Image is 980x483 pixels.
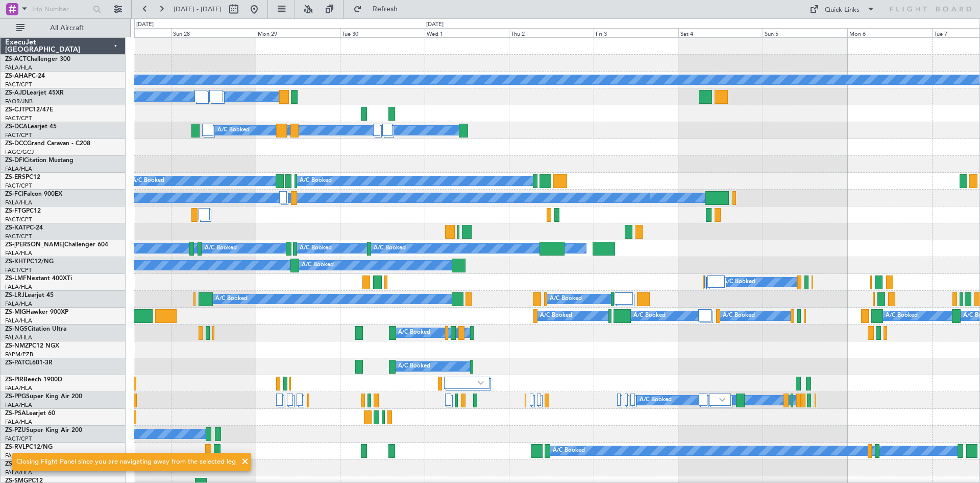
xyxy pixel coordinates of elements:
[31,2,90,17] input: Trip Number
[509,28,594,37] div: Thu 2
[5,334,32,341] a: FALA/HLA
[825,5,860,15] div: Quick Links
[205,241,237,256] div: A/C Booked
[5,410,55,417] a: ZS-PSALearjet 60
[11,20,111,36] button: All Aircraft
[5,427,82,433] a: ZS-PZUSuper King Air 200
[5,73,28,79] span: ZS-AHA
[171,28,256,37] div: Sun 28
[302,258,334,273] div: A/C Booked
[804,1,880,17] button: Quick Links
[5,199,32,206] a: FALA/HLA
[5,157,73,164] a: ZS-DFICitation Mustang
[5,98,33,105] a: FAOR/JNB
[426,20,444,29] div: [DATE]
[132,173,164,189] div: A/C Booked
[5,225,26,231] span: ZS-KAT
[5,309,26,315] span: ZS-MIG
[5,157,24,164] span: ZS-DFI
[217,123,250,138] div: A/C Booked
[5,208,26,214] span: ZS-FTG
[5,124,28,130] span: ZS-DCA
[5,174,26,180] span: ZS-ERS
[540,308,572,324] div: A/C Booked
[300,173,332,189] div: A/C Booked
[5,401,32,409] a: FALA/HLA
[16,457,236,467] div: Closing Flight Panel since you are navigating away from the selected leg
[5,326,66,332] a: ZS-NGSCitation Ultra
[256,28,340,37] div: Mon 29
[5,292,24,298] span: ZS-LRJ
[5,64,32,72] a: FALA/HLA
[5,191,23,197] span: ZS-FCI
[5,141,27,147] span: ZS-DCC
[5,242,108,248] a: ZS-[PERSON_NAME]Challenger 604
[27,25,108,32] span: All Aircraft
[723,274,755,290] div: A/C Booked
[640,393,672,408] div: A/C Booked
[886,308,918,324] div: A/C Booked
[719,398,725,402] img: arrow-gray.svg
[5,343,59,349] a: ZS-NMZPC12 NGX
[5,394,26,400] span: ZS-PPG
[678,28,763,37] div: Sat 4
[5,427,26,433] span: ZS-PZU
[5,275,72,282] a: ZS-LMFNextant 400XTi
[5,300,32,308] a: FALA/HLA
[5,90,27,96] span: ZS-AJD
[5,81,32,88] a: FACT/CPT
[5,275,27,282] span: ZS-LMF
[847,28,932,37] div: Mon 6
[5,225,43,231] a: ZS-KATPC-24
[5,141,90,147] a: ZS-DCCGrand Caravan - C208
[5,384,32,392] a: FALA/HLA
[5,418,32,426] a: FALA/HLA
[5,360,53,366] a: ZS-PATCL601-3R
[5,343,29,349] span: ZS-NMZ
[5,360,25,366] span: ZS-PAT
[5,174,40,180] a: ZS-ERSPC12
[5,259,54,265] a: ZS-KHTPC12/NG
[723,308,755,324] div: A/C Booked
[5,114,32,122] a: FACT/CPT
[5,317,32,325] a: FALA/HLA
[136,20,154,29] div: [DATE]
[5,107,53,113] a: ZS-CJTPC12/47E
[5,435,32,443] a: FACT/CPT
[5,56,70,62] a: ZS-ACTChallenger 300
[5,182,32,190] a: FACT/CPT
[633,308,666,324] div: A/C Booked
[5,283,32,291] a: FALA/HLA
[425,28,509,37] div: Wed 1
[300,241,332,256] div: A/C Booked
[550,291,582,307] div: A/C Booked
[553,443,585,458] div: A/C Booked
[5,309,68,315] a: ZS-MIGHawker 900XP
[5,191,62,197] a: ZS-FCIFalcon 900EX
[398,359,430,374] div: A/C Booked
[374,241,406,256] div: A/C Booked
[594,28,678,37] div: Fri 3
[5,351,33,358] a: FAPM/PZB
[5,249,32,257] a: FALA/HLA
[398,325,430,340] div: A/C Booked
[215,291,248,307] div: A/C Booked
[5,73,45,79] a: ZS-AHAPC-24
[763,28,847,37] div: Sun 5
[340,28,425,37] div: Tue 30
[5,90,64,96] a: ZS-AJDLearjet 45XR
[5,148,34,156] a: FAGC/GCJ
[5,394,82,400] a: ZS-PPGSuper King Air 200
[5,233,32,240] a: FACT/CPT
[5,259,27,265] span: ZS-KHT
[5,326,28,332] span: ZS-NGS
[5,107,25,113] span: ZS-CJT
[5,266,32,274] a: FACT/CPT
[5,165,32,173] a: FALA/HLA
[5,131,32,139] a: FACT/CPT
[5,377,23,383] span: ZS-PIR
[5,208,41,214] a: ZS-FTGPC12
[5,216,32,223] a: FACT/CPT
[174,5,222,14] span: [DATE] - [DATE]
[349,1,410,17] button: Refresh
